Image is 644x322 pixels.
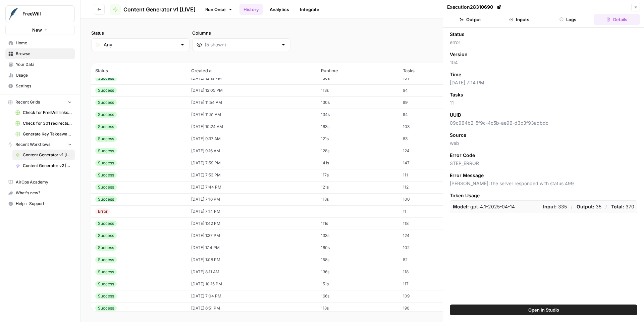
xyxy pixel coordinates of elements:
span: Open In Studio [528,307,559,313]
button: Open In Studio [450,305,637,315]
button: What's new? [5,188,75,198]
div: Success [95,75,117,81]
td: [DATE] 7:14 PM [187,205,317,217]
td: 134s [317,109,399,121]
td: 100 [399,193,463,205]
span: 104 [450,59,637,66]
td: [DATE] 12:05 PM [187,84,317,96]
td: [DATE] 1:08 PM [187,254,317,266]
td: 141s [317,157,399,169]
div: Success [95,233,117,239]
a: Content Generator v1 [LIVE] [12,150,75,160]
strong: Model: [453,204,469,209]
div: Success [95,136,117,142]
td: [DATE] 7:16 PM [187,193,317,205]
td: 124 [399,145,463,157]
a: Check for FreeWill links on partner's external website [12,107,75,118]
td: 130s [317,72,399,84]
td: 102 [399,242,463,254]
a: AirOps Academy [5,177,75,188]
span: Content Generator v1 [LIVE] [23,152,72,158]
a: Analytics [266,4,293,15]
td: 160s [317,242,399,254]
button: Details [594,14,640,25]
a: Your Data [5,59,75,70]
span: New [32,27,42,33]
td: 111 [399,169,463,181]
td: [DATE] 7:44 PM [187,181,317,193]
span: Time [450,71,461,78]
td: 151s [317,278,399,290]
span: Check for FreeWill links on partner's external website [23,110,72,116]
button: Workspace: FreeWill [5,5,75,22]
th: Runtime [317,63,399,78]
td: [DATE] 1:37 PM [187,230,317,242]
td: 121s [317,133,399,145]
td: 11 [399,205,463,217]
div: Error [95,208,110,214]
a: Generate Key Takeaways from Webinar Transcripts [12,129,75,139]
div: Success [95,99,117,106]
a: Settings [5,81,75,91]
span: Source [450,132,466,138]
span: [PERSON_NAME]: the server responded with status 499 [450,180,637,187]
a: 11 [450,100,454,106]
a: Content Generator v1 [LIVE] [110,4,196,15]
td: [DATE] 9:16 AM [187,145,317,157]
div: Success [95,220,117,227]
span: [DATE] 7:14 PM [450,79,637,86]
span: Error Message [450,172,484,179]
input: (5 shown) [205,41,278,48]
p: gpt-4.1-2025-04-14 [453,203,515,210]
div: What's new? [6,188,74,198]
a: Integrate [296,4,323,15]
input: Any [104,41,177,48]
div: Success [95,184,117,190]
a: History [239,4,263,15]
th: Status [91,63,187,78]
span: Browse [16,51,72,57]
span: Recent Grids [15,99,40,105]
div: Success [95,305,117,311]
td: 83 [399,133,463,145]
div: Success [95,293,117,299]
td: 118 [399,217,463,230]
td: [DATE] 10:15 PM [187,278,317,290]
th: Tasks [399,63,463,78]
p: / [605,203,607,210]
p: 35 [577,203,601,210]
td: 133s [317,230,399,242]
span: Home [16,40,72,46]
span: Content Generator v2 [DRAFT] [23,163,72,169]
td: 118 [399,266,463,278]
td: 166s [317,290,399,302]
span: Status [450,31,465,38]
td: [DATE] 7:53 PM [187,169,317,181]
td: 118s [317,193,399,205]
td: 103 [399,121,463,133]
strong: Output: [577,204,594,209]
span: Help + Support [16,201,72,207]
td: 190 [399,302,463,314]
td: 117 [399,278,463,290]
div: Success [95,87,117,93]
span: web [450,140,637,147]
td: [DATE] 6:51 PM [187,302,317,314]
label: Columns [192,30,290,36]
div: Success [95,160,117,166]
td: 94 [399,109,463,121]
button: Recent Workflows [5,139,75,150]
td: 109 [399,290,463,302]
span: Tasks [450,91,463,98]
div: Success [95,124,117,130]
label: Status [91,30,190,36]
a: Home [5,38,75,48]
td: 111s [317,217,399,230]
a: Content Generator v2 [DRAFT] [12,160,75,171]
div: Execution 28310690 [447,4,502,10]
button: Inputs [496,14,542,25]
td: [DATE] 8:11 AM [187,266,317,278]
span: Check for 301 redirects on page Grid [23,120,72,126]
span: UUID [450,112,461,118]
div: Success [95,112,117,118]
